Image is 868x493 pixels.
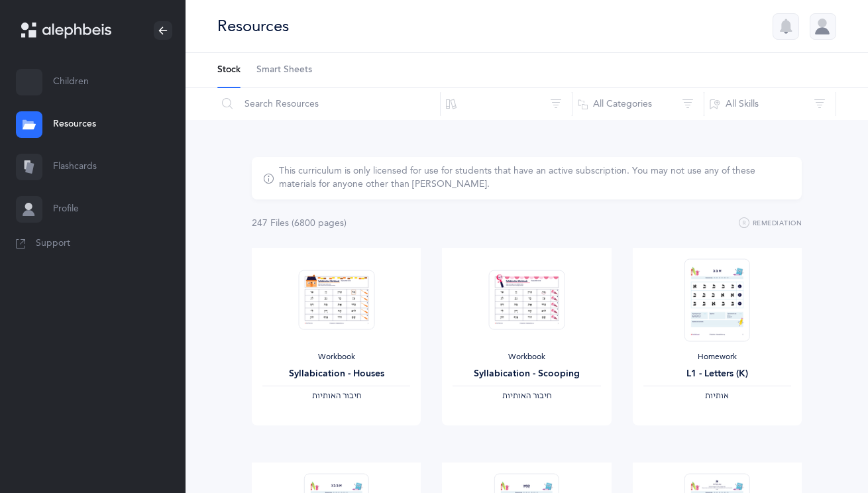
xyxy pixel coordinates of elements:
[36,237,70,250] span: Support
[488,270,565,330] img: Syllabication-Workbook-Level-1-EN_Red_Scooping_thumbnail_1741114434.png
[292,218,347,229] span: (6800 page )
[453,352,600,362] div: Workbook
[739,215,802,231] button: Remediation
[704,88,836,120] button: All Skills
[298,270,374,330] img: Syllabication-Workbook-Level-1-EN_Red_Houses_thumbnail_1741114032.png
[285,218,289,229] span: s
[802,427,852,477] iframe: Drift Widget Chat Controller
[217,15,289,37] div: Resources
[453,367,600,381] div: Syllabication - Scooping
[252,218,289,229] span: 247 File
[279,165,790,192] div: This curriculum is only licensed for use for students that have an active subscription. You may n...
[312,391,361,400] span: ‫חיבור האותיות‬
[643,352,791,362] div: Homework
[643,367,791,381] div: L1 - Letters (K)
[262,367,410,381] div: Syllabication - Houses
[340,218,344,229] span: s
[262,352,410,362] div: Workbook
[502,391,551,400] span: ‫חיבור האותיות‬
[256,64,312,77] span: Smart Sheets
[684,258,749,341] img: Homework_L1_Letters_R_EN_thumbnail_1731214661.png
[705,391,729,400] span: ‫אותיות‬
[217,88,441,120] input: Search Resources
[572,88,704,120] button: All Categories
